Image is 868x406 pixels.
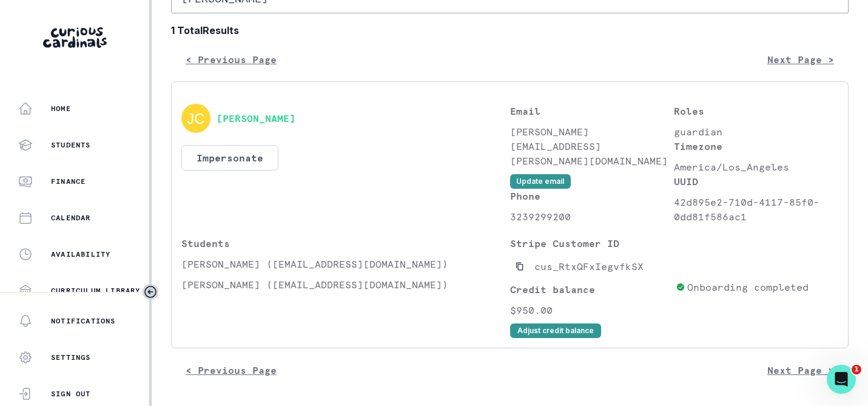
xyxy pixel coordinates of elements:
button: Copied to clipboard [510,257,530,276]
p: Phone [510,189,675,203]
p: Credit balance [510,282,671,297]
button: Next Page > [753,358,849,382]
p: Onboarding completed [687,280,809,294]
p: America/Los_Angeles [674,160,838,174]
img: svg [181,104,210,133]
img: Curious Cardinals Logo [43,27,107,48]
button: Next Page > [753,47,849,72]
p: [PERSON_NAME] ([EMAIL_ADDRESS][DOMAIN_NAME]) [181,257,510,271]
p: $950.00 [510,303,671,317]
p: Home [51,104,71,113]
p: UUID [674,174,838,189]
p: [PERSON_NAME][EMAIL_ADDRESS][PERSON_NAME][DOMAIN_NAME] [510,124,675,168]
p: Finance [51,177,86,186]
p: Settings [51,353,91,362]
p: Notifications [51,316,116,326]
p: cus_RtxQFxIegvfkSX [534,259,644,274]
p: Curriculum Library [51,286,141,296]
p: 3239299200 [510,209,675,224]
button: < Previous Page [171,47,291,72]
button: Toggle sidebar [143,284,158,300]
button: < Previous Page [171,358,291,382]
span: 1 [852,365,861,374]
p: Students [181,236,510,251]
button: Adjust credit balance [510,323,601,338]
p: Stripe Customer ID [510,236,671,251]
p: Students [51,140,91,150]
p: Calendar [51,213,91,223]
p: Sign Out [51,389,91,399]
iframe: Intercom live chat [827,365,856,394]
b: 1 Total Results [171,23,849,38]
button: [PERSON_NAME] [217,112,295,124]
button: Update email [510,174,571,189]
p: Availability [51,249,110,259]
button: Impersonate [181,145,278,171]
p: Timezone [674,139,838,154]
p: Email [510,104,675,118]
p: Roles [674,104,838,118]
p: guardian [674,124,838,139]
p: [PERSON_NAME] ([EMAIL_ADDRESS][DOMAIN_NAME]) [181,277,510,292]
p: 42d895e2-710d-4117-85f0-0dd81f586ac1 [674,195,838,224]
